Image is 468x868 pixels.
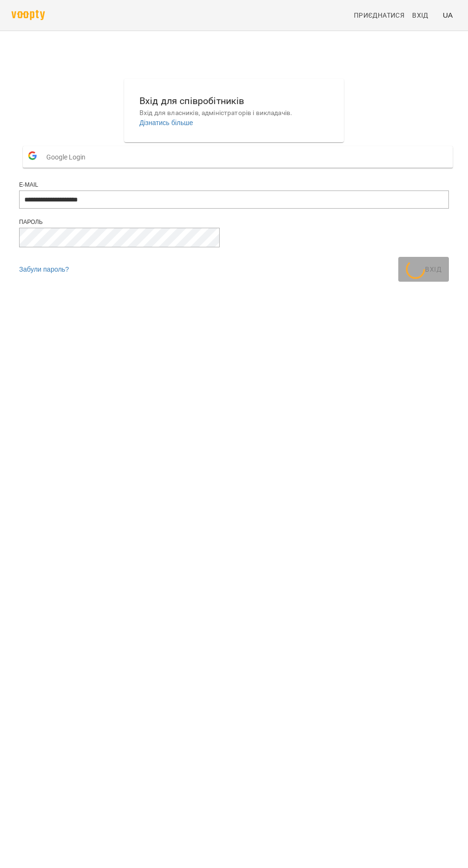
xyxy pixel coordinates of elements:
[354,10,404,21] span: Приєднатися
[443,10,453,20] span: UA
[11,10,45,20] img: voopty.png
[139,119,193,127] a: Дізнатись більше
[139,94,329,108] h6: Вхід для співробітників
[439,6,457,24] button: UA
[132,86,336,135] button: Вхід для співробітниківВхід для власників, адміністраторів і викладачів.Дізнатись більше
[23,146,453,168] button: Google Login
[412,10,428,21] span: Вхід
[19,181,449,189] div: E-mail
[408,7,439,24] a: Вхід
[350,7,408,24] a: Приєднатися
[139,108,329,118] p: Вхід для власників, адміністраторів і викладачів.
[19,218,449,226] div: Пароль
[46,148,90,167] span: Google Login
[19,265,69,273] a: Забули пароль?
